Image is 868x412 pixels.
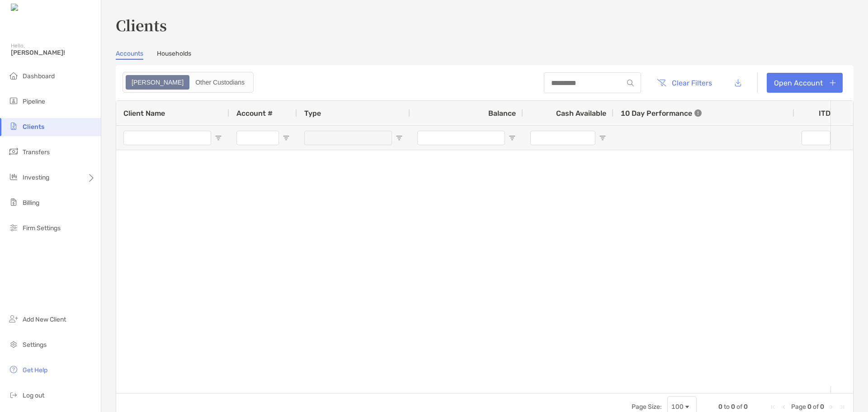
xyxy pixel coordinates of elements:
h3: Clients [116,14,854,35]
div: Zoe [127,76,189,89]
div: Last Page [839,403,846,411]
div: 100 [671,403,684,411]
span: 0 [718,403,722,411]
span: Get Help [23,366,47,374]
div: 10 Day Performance [621,101,702,125]
span: 0 [807,403,811,411]
input: Balance Filter Input [417,131,505,145]
img: add_new_client icon [8,313,19,324]
a: Open Account [767,73,843,93]
span: 0 [744,403,748,411]
img: input icon [627,80,634,86]
span: Account # [236,109,273,118]
div: First Page [769,403,777,411]
button: Open Filter Menu [599,134,606,142]
img: settings icon [8,339,19,350]
div: segmented control [123,72,254,93]
span: 0 [820,403,824,411]
img: dashboard icon [8,70,19,81]
span: Transfers [23,148,50,156]
img: logout icon [8,389,19,400]
span: Pipeline [23,98,45,105]
span: Client Name [123,109,165,118]
span: of [736,403,742,411]
div: Page Size: [632,403,662,411]
img: pipeline icon [8,95,19,106]
span: Firm Settings [23,224,61,232]
button: Clear Filters [650,73,719,93]
button: Open Filter Menu [509,134,516,142]
span: Cash Available [556,109,606,118]
img: investing icon [8,171,19,182]
button: Open Filter Menu [215,134,222,142]
button: Open Filter Menu [396,134,403,142]
span: 0 [731,403,735,411]
img: clients icon [8,121,19,132]
span: Balance [488,109,516,118]
span: Type [304,109,321,118]
img: billing icon [8,197,19,208]
span: Investing [23,174,49,181]
span: Log out [23,392,44,399]
img: get-help icon [8,364,19,375]
input: Account # Filter Input [236,131,279,145]
span: Clients [23,123,44,131]
div: Other Custodians [190,76,250,89]
img: transfers icon [8,146,19,157]
a: Households [157,50,191,60]
img: firm-settings icon [8,222,19,233]
button: Open Filter Menu [283,134,290,142]
input: Client Name Filter Input [123,131,211,145]
span: Add New Client [23,316,66,323]
span: Page [791,403,806,411]
img: Zoe Logo [11,4,49,12]
div: ITD [819,109,841,118]
span: Settings [23,341,47,349]
span: Dashboard [23,72,55,80]
div: Next Page [828,403,835,411]
span: Billing [23,199,39,207]
span: of [813,403,819,411]
input: Cash Available Filter Input [530,131,595,145]
a: Accounts [116,50,143,60]
div: Previous Page [780,403,788,411]
span: to [724,403,730,411]
span: [PERSON_NAME]! [11,49,95,57]
input: ITD Filter Input [802,131,830,145]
